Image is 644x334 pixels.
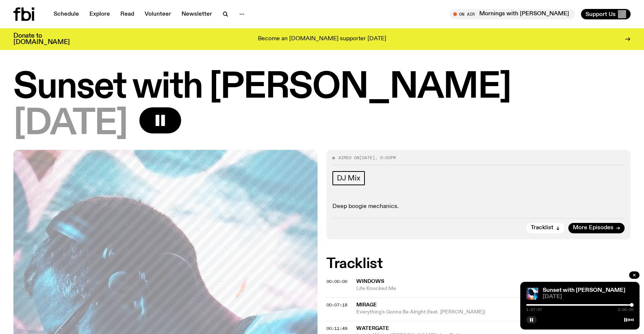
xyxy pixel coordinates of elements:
[332,203,625,210] p: Deep boogie mechanics.
[326,327,347,331] button: 00:11:49
[356,309,631,316] span: Everything's Gonna Be Alright (feat. [PERSON_NAME])
[356,285,631,292] span: Life Knocked Me
[375,155,396,161] span: , 6:00pm
[543,287,625,293] a: Sunset with [PERSON_NAME]
[13,71,631,104] h1: Sunset with [PERSON_NAME]
[116,9,139,19] a: Read
[356,302,377,308] span: Mirage
[332,171,365,185] a: DJ Mix
[449,9,575,19] button: On AirMornings with [PERSON_NAME]
[356,279,384,284] span: Windows
[531,225,553,231] span: Tracklist
[359,155,375,161] span: [DATE]
[356,326,389,331] span: Watergate
[49,9,83,19] a: Schedule
[326,325,347,331] span: 00:11:49
[568,223,625,233] a: More Episodes
[326,303,347,307] button: 00:07:18
[573,225,613,231] span: More Episodes
[338,155,359,161] span: Aired on
[13,33,70,45] h3: Donate to [DOMAIN_NAME]
[526,288,538,300] img: Simon Caldwell stands side on, looking downwards. He has headphones on. Behind him is a brightly ...
[581,9,631,19] button: Support Us
[326,278,347,284] span: 00:00:00
[85,9,114,19] a: Explore
[526,223,565,233] button: Tracklist
[258,36,386,42] p: Become an [DOMAIN_NAME] supporter [DATE]
[326,257,631,271] h2: Tracklist
[585,11,616,18] span: Support Us
[326,302,347,308] span: 00:07:18
[337,174,360,182] span: DJ Mix
[140,9,176,19] a: Volunteer
[326,280,347,284] button: 00:00:00
[543,294,634,300] span: [DATE]
[526,308,542,312] span: 1:57:57
[13,107,127,141] span: [DATE]
[618,308,634,312] span: 2:00:00
[177,9,217,19] a: Newsletter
